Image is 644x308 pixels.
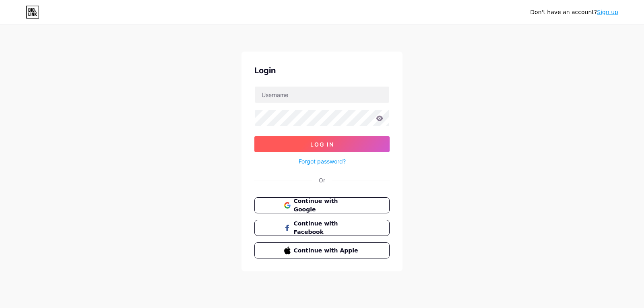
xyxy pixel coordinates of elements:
[254,64,390,76] div: Login
[254,242,390,258] button: Continue with Apple
[254,136,390,152] button: Log In
[254,197,390,213] button: Continue with Google
[294,197,360,214] span: Continue with Google
[319,176,325,184] div: Or
[530,8,618,17] div: Don't have an account?
[299,157,346,165] a: Forgot password?
[294,219,360,236] span: Continue with Facebook
[255,87,389,103] input: Username
[254,220,390,236] button: Continue with Facebook
[597,9,618,15] a: Sign up
[310,141,334,148] span: Log In
[294,246,360,255] span: Continue with Apple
